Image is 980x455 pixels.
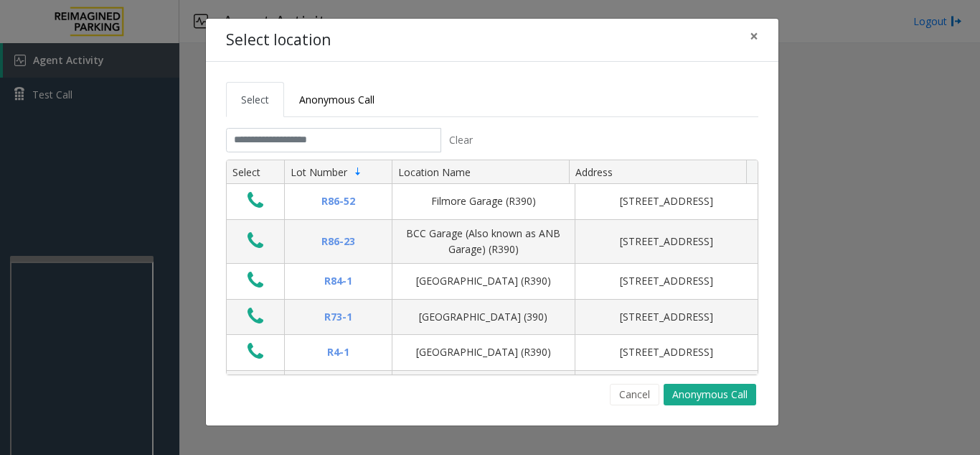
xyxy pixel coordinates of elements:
[398,165,471,179] span: Location Name
[293,344,383,360] div: R4-1
[293,309,383,325] div: R73-1
[293,193,383,209] div: R86-52
[227,160,284,185] th: Select
[291,165,347,179] span: Lot Number
[352,166,364,178] span: Sortable
[401,309,566,325] div: [GEOGRAPHIC_DATA] (390)
[241,93,269,106] span: Select
[226,29,331,52] h4: Select location
[750,26,758,46] span: ×
[584,273,749,289] div: [STREET_ADDRESS]
[293,273,383,289] div: R84-1
[584,344,749,360] div: [STREET_ADDRESS]
[575,165,613,179] span: Address
[401,273,566,289] div: [GEOGRAPHIC_DATA] (R390)
[401,344,566,360] div: [GEOGRAPHIC_DATA] (R390)
[227,160,758,374] div: Data table
[584,193,749,209] div: [STREET_ADDRESS]
[299,93,374,106] span: Anonymous Call
[293,234,383,249] div: R86-23
[226,82,758,117] ul: Tabs
[401,193,566,209] div: Filmore Garage (R390)
[401,226,566,258] div: BCC Garage (Also known as ANB Garage) (R390)
[610,384,659,405] button: Cancel
[584,309,749,325] div: [STREET_ADDRESS]
[664,384,756,405] button: Anonymous Call
[584,234,749,249] div: [STREET_ADDRESS]
[441,128,481,152] button: Clear
[740,19,768,54] button: Close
